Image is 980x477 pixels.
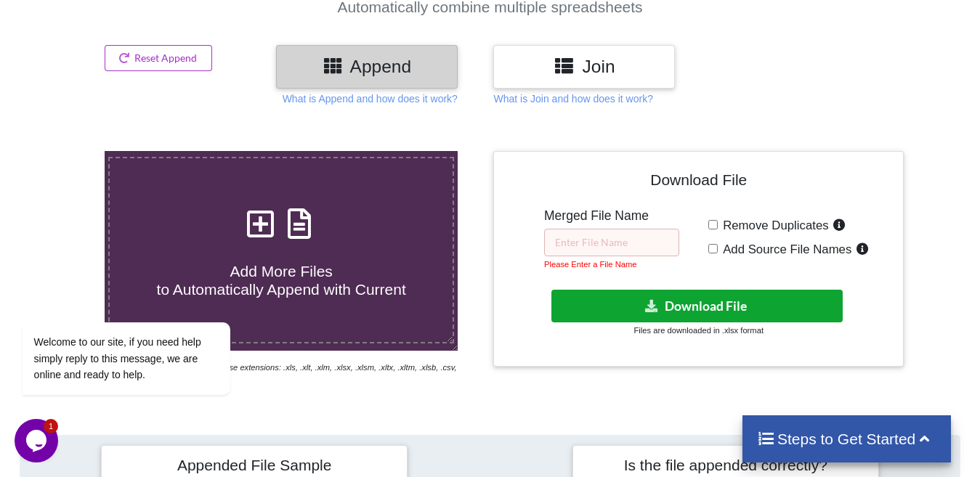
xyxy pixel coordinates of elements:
[283,91,458,106] p: What is Append and how does it work?
[105,363,456,387] i: You can select files with any of these extensions: .xls, .xlt, .xlm, .xlsx, .xlsm, .xltx, .xltm, ...
[718,242,851,256] span: Add Source File Names
[544,229,679,256] input: Enter File Name
[287,56,447,77] h3: Append
[757,430,936,448] h4: Steps to Get Started
[504,162,893,203] h4: Download File
[493,91,652,106] p: What is Join and how does it work?
[504,56,664,77] h3: Join
[544,208,679,224] h5: Merged File Name
[157,263,406,298] span: Add More Files to Automatically Append with Current
[544,260,636,269] small: Please Enter a File Name
[15,191,276,412] iframe: chat widget
[105,45,212,71] button: Reset Append
[718,219,829,232] span: Remove Duplicates
[15,419,61,462] iframe: chat widget
[112,456,397,476] h4: Appended File Sample
[634,326,764,335] small: Files are downloaded in .xlsx format
[551,290,843,322] button: Download File
[583,456,868,474] h4: Is the file appended correctly?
